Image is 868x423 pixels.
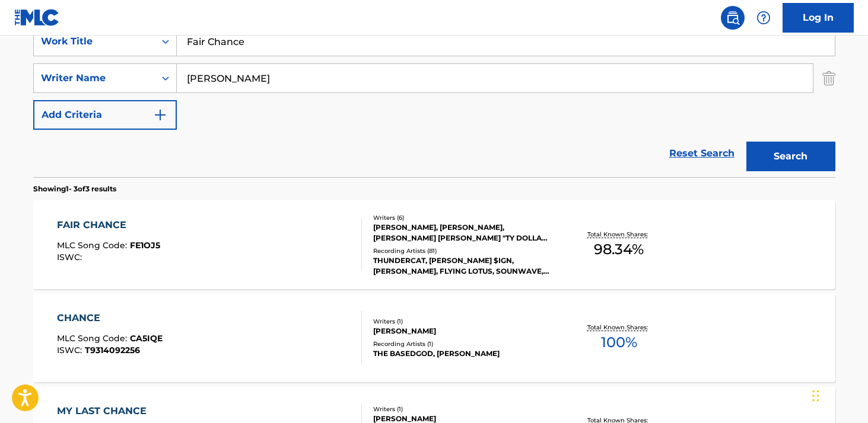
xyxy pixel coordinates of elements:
div: Writers ( 6 ) [373,213,552,222]
form: Search Form [33,27,835,177]
span: 100 % [601,332,637,353]
span: ISWC : [57,345,85,355]
div: Recording Artists ( 81 ) [373,246,552,255]
img: search [726,11,740,25]
div: Writers ( 1 ) [373,317,552,326]
div: FAIR CHANCE [57,218,160,232]
a: Log In [783,3,854,33]
span: CA5IQE [130,333,163,344]
div: Work Title [41,34,148,49]
button: Search [746,142,835,171]
span: FE1OJ5 [130,240,160,251]
img: help [756,11,771,25]
div: Writers ( 1 ) [373,405,552,414]
span: ISWC : [57,252,85,262]
div: Writer Name [41,71,148,85]
div: [PERSON_NAME] [373,326,552,337]
iframe: Chat Widget [809,366,868,423]
span: 98.34 % [594,239,644,260]
button: Add Criteria [33,100,177,130]
div: Drag [812,378,819,414]
img: MLC Logo [14,9,60,26]
div: THE BASEDGOD, [PERSON_NAME] [373,348,552,359]
span: MLC Song Code : [57,240,130,251]
img: 9d2ae6d4665cec9f34b9.svg [153,108,167,122]
a: CHANCEMLC Song Code:CA5IQEISWC:T9314092256Writers (1)[PERSON_NAME]Recording Artists (1)THE BASEDG... [33,293,835,382]
div: Help [752,6,775,30]
span: T9314092256 [85,345,140,355]
div: CHANCE [57,311,163,325]
div: MY LAST CHANCE [57,404,166,418]
p: Total Known Shares: [587,230,651,239]
a: FAIR CHANCEMLC Song Code:FE1OJ5ISWC:Writers (6)[PERSON_NAME], [PERSON_NAME], [PERSON_NAME] [PERSO... [33,200,835,289]
span: MLC Song Code : [57,333,130,344]
a: Reset Search [663,140,740,166]
div: THUNDERCAT, [PERSON_NAME] $IGN, [PERSON_NAME], FLYING LOTUS, SOUNWAVE, THUNDERCAT, THUNDERCAT, [P... [373,255,552,277]
a: Public Search [721,6,745,30]
div: Recording Artists ( 1 ) [373,339,552,348]
p: Total Known Shares: [587,323,651,332]
div: [PERSON_NAME], [PERSON_NAME], [PERSON_NAME] [PERSON_NAME] "TY DOLLA SIGN" [PERSON_NAME] [PERSON_N... [373,222,552,243]
p: Showing 1 - 3 of 3 results [33,184,116,194]
img: Delete Criterion [822,63,835,93]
